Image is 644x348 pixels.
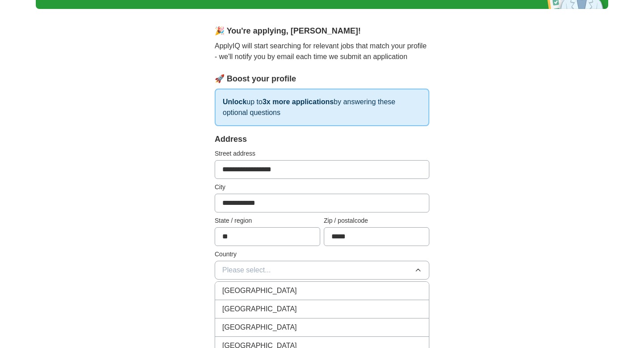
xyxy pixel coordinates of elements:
div: 🎉 You're applying , [PERSON_NAME] ! [215,25,429,37]
label: State / region [215,216,320,225]
div: 🚀 Boost your profile [215,73,429,85]
button: Please select... [215,261,429,280]
span: [GEOGRAPHIC_DATA] [222,322,297,333]
label: Street address [215,149,429,158]
label: City [215,182,429,192]
span: [GEOGRAPHIC_DATA] [222,304,297,314]
p: up to by answering these optional questions [215,89,429,126]
strong: Unlock [223,98,246,106]
span: Please select... [222,265,271,276]
span: [GEOGRAPHIC_DATA] [222,285,297,296]
label: Country [215,250,429,259]
label: Zip / postalcode [324,216,429,225]
p: ApplyIQ will start searching for relevant jobs that match your profile - we'll notify you by emai... [215,41,429,62]
strong: 3x more applications [263,98,334,106]
div: Address [215,133,429,145]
